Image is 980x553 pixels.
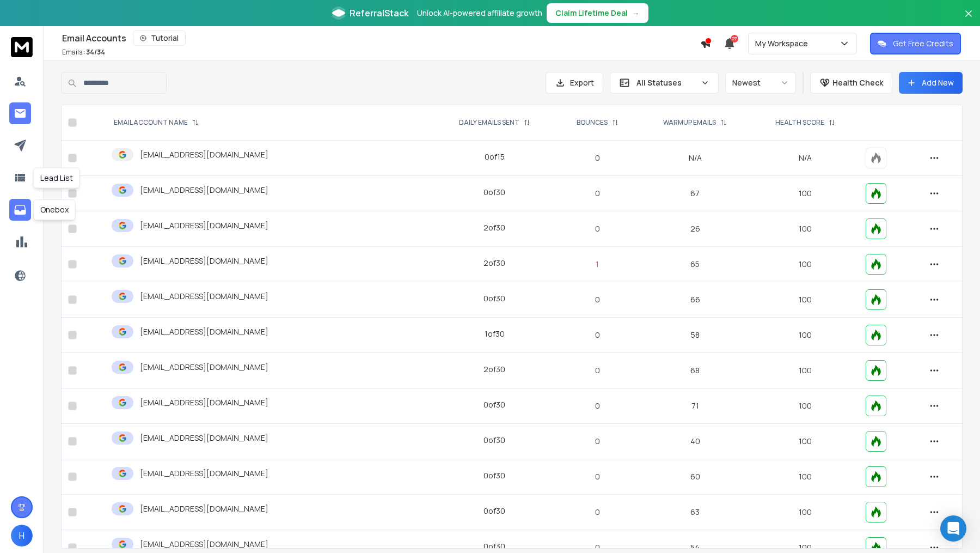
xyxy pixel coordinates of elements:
[483,187,505,198] div: 0 of 30
[547,3,648,23] button: Claim Lifetime Deal→
[639,353,751,388] td: 68
[140,185,268,196] p: [EMAIL_ADDRESS][DOMAIN_NAME]
[62,48,105,57] p: Emails :
[758,153,852,163] p: N/A
[563,507,633,518] p: 0
[483,222,505,233] div: 2 of 30
[563,330,633,341] p: 0
[350,7,408,20] span: ReferralStack
[140,256,268,266] p: [EMAIL_ADDRESS][DOMAIN_NAME]
[483,470,505,481] div: 0 of 30
[832,77,883,88] p: Health Check
[140,220,268,231] p: [EMAIL_ADDRESS][DOMAIN_NAME]
[751,318,859,353] td: 100
[751,247,859,282] td: 100
[485,151,505,162] div: 0 of 15
[731,35,738,42] span: 27
[62,31,700,46] div: Email Accounts
[140,326,268,337] p: [EMAIL_ADDRESS][DOMAIN_NAME]
[417,8,542,19] p: Unlock AI-powered affiliate growth
[751,388,859,424] td: 100
[483,506,505,516] div: 0 of 30
[636,77,696,88] p: All Statuses
[563,471,633,482] p: 0
[140,362,268,373] p: [EMAIL_ADDRESS][DOMAIN_NAME]
[33,199,76,220] div: Onebox
[140,539,268,550] p: [EMAIL_ADDRESS][DOMAIN_NAME]
[751,211,859,247] td: 100
[133,31,186,46] button: Tutorial
[775,118,824,127] p: HEALTH SCORE
[114,118,199,127] div: EMAIL ACCOUNT NAME
[140,468,268,479] p: [EMAIL_ADDRESS][DOMAIN_NAME]
[563,542,633,553] p: 0
[140,397,268,408] p: [EMAIL_ADDRESS][DOMAIN_NAME]
[639,459,751,495] td: 60
[563,365,633,376] p: 0
[639,141,751,176] td: N/A
[577,118,608,127] p: BOUNCES
[639,247,751,282] td: 65
[639,176,751,211] td: 67
[725,72,796,94] button: Newest
[751,459,859,495] td: 100
[33,168,80,189] div: Lead List
[563,294,633,305] p: 0
[810,72,892,94] button: Health Check
[563,436,633,447] p: 0
[563,153,633,163] p: 0
[870,33,961,54] button: Get Free Credits
[483,435,505,446] div: 0 of 30
[751,282,859,318] td: 100
[459,118,519,127] p: DAILY EMAILS SENT
[483,258,505,269] div: 2 of 30
[961,7,976,33] button: Close banner
[140,149,268,160] p: [EMAIL_ADDRESS][DOMAIN_NAME]
[546,72,603,94] button: Export
[940,515,966,542] div: Open Intercom Messenger
[86,47,105,57] span: 34 / 34
[899,72,963,94] button: Add New
[140,503,268,514] p: [EMAIL_ADDRESS][DOMAIN_NAME]
[483,293,505,304] div: 0 of 30
[483,399,505,410] div: 0 of 30
[663,118,716,127] p: WARMUP EMAILS
[751,176,859,211] td: 100
[563,400,633,411] p: 0
[632,8,640,19] span: →
[751,424,859,459] td: 100
[563,223,633,234] p: 0
[639,495,751,530] td: 63
[11,525,33,546] button: H
[755,38,812,49] p: My Workspace
[639,424,751,459] td: 40
[483,364,505,375] div: 2 of 30
[639,282,751,318] td: 66
[485,329,505,339] div: 1 of 30
[893,38,953,49] p: Get Free Credits
[751,353,859,388] td: 100
[751,495,859,530] td: 100
[563,188,633,199] p: 0
[140,433,268,443] p: [EMAIL_ADDRESS][DOMAIN_NAME]
[639,388,751,424] td: 71
[563,259,633,270] p: 1
[483,541,505,552] div: 0 of 30
[639,211,751,247] td: 26
[140,291,268,302] p: [EMAIL_ADDRESS][DOMAIN_NAME]
[639,318,751,353] td: 58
